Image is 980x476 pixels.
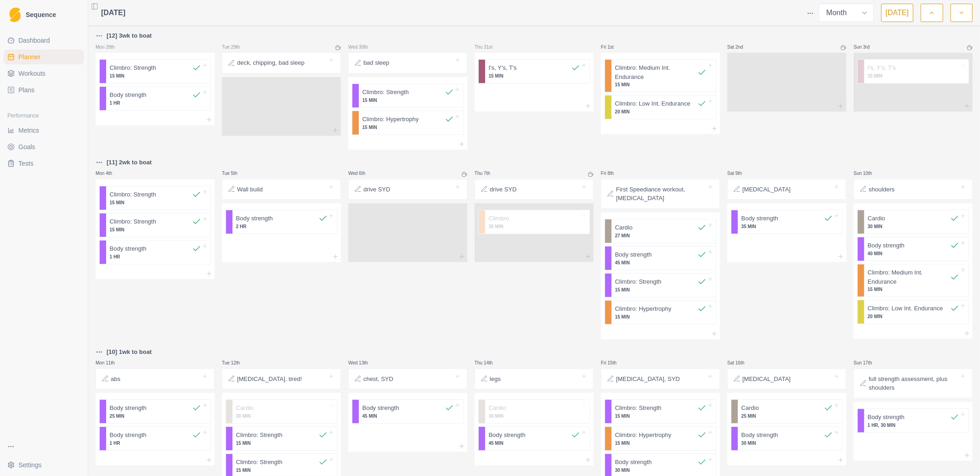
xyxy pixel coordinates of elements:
p: [MEDICAL_DATA] [742,185,791,194]
p: abs [111,375,120,384]
p: Climbro: Strength [110,63,156,73]
div: Performance [4,108,84,123]
p: Climbro [489,214,510,223]
div: I's, Y's, T's15 MIN [478,59,590,84]
p: Fri 15th [601,359,629,366]
p: 15 MIN [110,73,201,79]
p: Body strength [236,214,273,223]
p: 15 MIN [110,226,201,233]
p: 25 MIN [110,413,201,420]
p: Fri 1st [601,44,629,50]
p: Cardio [236,403,254,413]
div: drive SYD [475,179,594,200]
p: drive SYD [490,185,517,194]
p: Climbro: Low Int. Endurance [868,304,943,313]
div: shoulders [854,179,973,200]
a: Tests [4,156,84,171]
div: Cardio30 MIN [478,399,590,424]
span: Workouts [18,69,45,78]
p: Tue 5th [222,170,249,177]
p: [MEDICAL_DATA], SYD [616,375,680,384]
p: [12] 3wk to boat [107,31,152,40]
p: Tue 12th [222,359,249,366]
p: Climbro: Strength [110,217,156,226]
span: Planner [18,52,40,62]
p: chest, SYD [363,375,393,384]
div: Cardio27 MIN [605,219,716,243]
p: 2 HR [236,223,328,230]
span: Goals [18,142,35,151]
div: [MEDICAL_DATA] [727,179,846,200]
p: Climbro: Hypertrophy [363,115,419,124]
p: Climbro: Strength [363,88,409,97]
div: Cardio25 MIN [731,399,843,424]
span: Dashboard [18,36,50,45]
p: Cardio [489,403,506,413]
div: Climbro: Hypertrophy15 MIN [605,426,716,451]
p: 30 MIN [489,413,580,420]
p: 1 HR [110,100,201,106]
p: Climbro: Strength [110,190,156,199]
div: I's, Y's, T's15 MIN [857,59,969,84]
p: 15 MIN [110,199,201,206]
p: 15 MIN [615,314,707,320]
button: Settings [4,458,84,472]
div: legs [475,369,594,390]
div: Climbro: Low Int. Endurance20 MIN [857,300,969,324]
div: Body strength1 HR [99,426,211,451]
p: 30 MIN [615,467,707,474]
a: Goals [4,140,84,154]
p: Mon 4th [96,170,123,177]
p: Body strength [363,403,399,413]
a: Planner [4,50,84,64]
span: Sequence [26,11,56,18]
p: 15 MIN [615,286,707,293]
p: 15 MIN [489,73,580,79]
div: [MEDICAL_DATA], SYD [601,369,720,390]
p: 15 MIN [868,73,959,79]
p: [11] 2wk to boat [107,158,152,167]
p: Climbro: Strength [236,458,283,467]
p: Thu 7th [475,170,502,177]
a: Dashboard [4,33,84,48]
p: full strength assessment, plus shoulders [869,375,959,392]
p: Body strength [615,458,652,467]
p: Climbro: Hypertrophy [615,431,672,440]
p: 35 MIN [742,223,833,230]
p: 45 MIN [363,413,454,420]
div: drive SYD [348,179,467,200]
p: First Speediance workout, [MEDICAL_DATA] [616,185,707,203]
p: 15 MIN [615,440,707,447]
p: Cardio [868,214,885,223]
span: [DATE] [101,7,125,18]
div: Climbro: Medium Int. Endurance15 MIN [605,59,716,92]
p: Wall build [237,185,263,194]
p: Thu 31st [475,44,502,50]
p: 30 MIN [236,413,328,420]
p: 40 MIN [868,250,959,257]
p: 30 MIN [742,440,833,447]
p: Sun 3rd [854,44,881,50]
p: bad sleep [363,58,389,67]
p: I's, Y's, T's [489,63,517,73]
p: 15 MIN [363,97,454,104]
p: legs [490,375,501,384]
p: 15 MIN [363,124,454,131]
div: Climbro: Medium Int. Endurance15 MIN [857,264,969,297]
a: Metrics [4,123,84,138]
p: [10] 1wk to boat [107,347,152,357]
p: Climbro: Strength [615,277,662,286]
div: Wall build [222,179,341,200]
p: Wed 13th [348,359,376,366]
div: Climbro: Hypertrophy15 MIN [605,300,716,325]
p: shoulders [869,185,895,194]
a: LogoSequence [4,4,84,26]
span: Metrics [18,126,39,135]
div: Climbro: Low Int. Endurance20 MIN [605,95,716,119]
p: 20 MIN [615,108,707,115]
div: Climbro: Hypertrophy15 MIN [352,111,464,135]
div: First Speediance workout, [MEDICAL_DATA] [601,179,720,209]
span: Tests [18,159,34,168]
div: Climbro: Strength15 MIN [99,186,211,210]
div: Body strength1 HR [99,86,211,111]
